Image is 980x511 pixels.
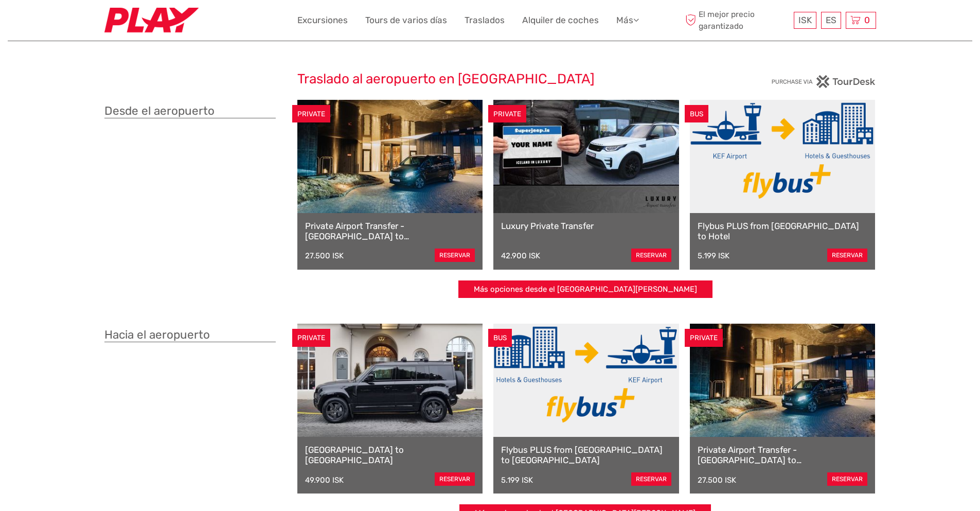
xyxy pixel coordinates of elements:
[305,475,344,485] div: 49.900 ISK
[297,71,683,87] h2: Traslado al aeropuerto en [GEOGRAPHIC_DATA]
[631,249,671,262] a: reservar
[616,13,639,28] a: Más
[827,249,867,262] a: reservar
[465,13,505,28] a: Traslados
[435,249,475,262] a: reservar
[488,329,512,347] div: BUS
[501,221,671,231] a: Luxury Private Transfer
[305,251,344,260] div: 27.500 ISK
[683,9,791,31] span: El mejor precio garantizado
[305,221,475,242] a: Private Airport Transfer - [GEOGRAPHIC_DATA] to [GEOGRAPHIC_DATA]
[458,280,712,298] a: Más opciones desde el [GEOGRAPHIC_DATA][PERSON_NAME]
[435,472,475,486] a: reservar
[685,105,708,123] div: BUS
[798,15,812,25] span: ISK
[104,8,199,33] img: Fly Play
[104,328,276,342] h3: Hacia el aeropuerto
[685,329,723,347] div: PRIVATE
[698,221,868,242] a: Flybus PLUS from [GEOGRAPHIC_DATA] to Hotel
[821,12,841,29] div: ES
[488,105,526,123] div: PRIVATE
[631,472,671,486] a: reservar
[827,472,867,486] a: reservar
[698,445,868,466] a: Private Airport Transfer - [GEOGRAPHIC_DATA] to [GEOGRAPHIC_DATA]
[698,251,729,260] div: 5.199 ISK
[501,251,540,260] div: 42.900 ISK
[863,15,871,25] span: 0
[104,104,276,118] h3: Desde el aeropuerto
[698,475,736,485] div: 27.500 ISK
[292,105,330,123] div: PRIVATE
[771,75,876,88] img: PurchaseViaTourDesk.png
[292,329,330,347] div: PRIVATE
[501,445,671,466] a: Flybus PLUS from [GEOGRAPHIC_DATA] to [GEOGRAPHIC_DATA]
[501,475,533,485] div: 5.199 ISK
[365,13,447,28] a: Tours de varios días
[522,13,599,28] a: Alquiler de coches
[297,13,348,28] a: Excursiones
[305,445,475,466] a: [GEOGRAPHIC_DATA] to [GEOGRAPHIC_DATA]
